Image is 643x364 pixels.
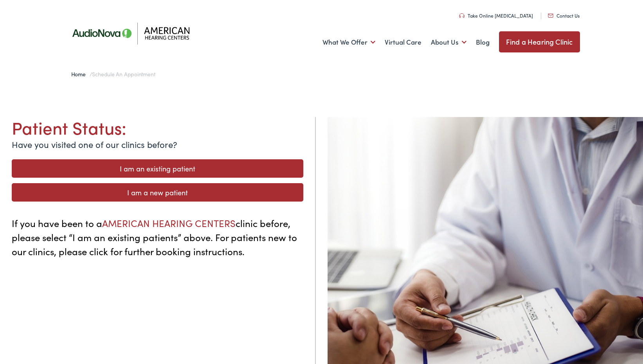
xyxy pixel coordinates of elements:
a: Virtual Care [385,28,421,57]
a: Contact Us [548,12,580,19]
a: I am a new patient [12,183,303,202]
p: Have you visited one of our clinics before? [12,138,303,151]
img: utility icon [459,13,465,18]
img: utility icon [548,14,553,18]
a: About Us [431,28,466,57]
span: Schedule an Appointment [92,70,155,78]
a: Blog [476,28,490,57]
a: Home [71,70,90,78]
h1: Patient Status: [12,117,303,138]
a: Find a Hearing Clinic [499,31,580,52]
a: Take Online [MEDICAL_DATA] [459,12,533,19]
a: I am an existing patient [12,159,303,178]
span: / [71,70,155,78]
p: If you have been to a clinic before, please select “I am an existing patients” above. For patient... [12,216,303,258]
span: AMERICAN HEARING CENTERS [102,216,236,229]
a: What We Offer [322,28,375,57]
